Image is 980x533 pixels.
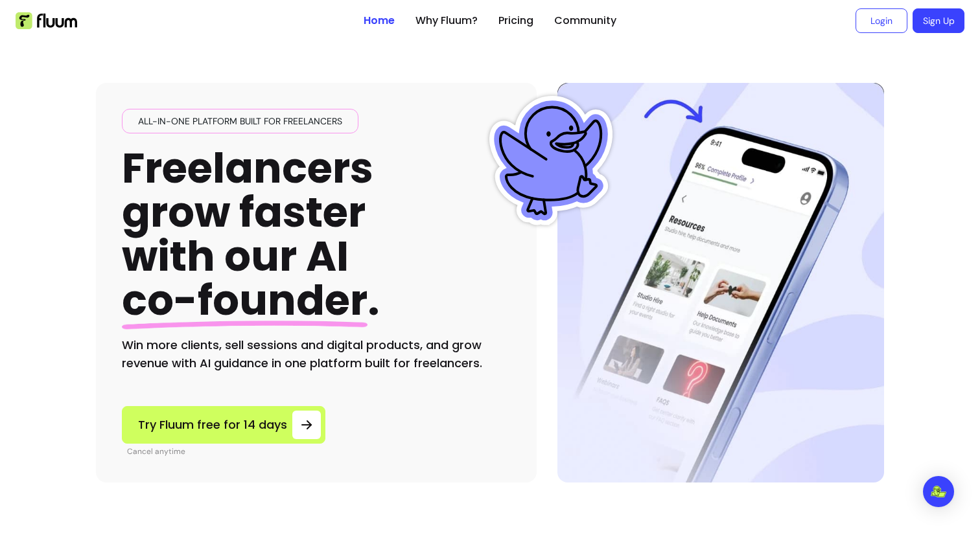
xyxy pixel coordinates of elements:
[486,96,616,225] img: Fluum Duck sticker
[554,13,616,28] a: Community
[923,476,954,507] div: Open Intercom Messenger
[364,13,395,28] a: Home
[498,13,533,28] a: Pricing
[122,146,380,323] h1: Freelancers grow faster with our AI .
[127,446,325,457] p: Cancel anytime
[138,416,287,434] span: Try Fluum free for 14 days
[913,8,964,33] a: Sign Up
[122,336,511,372] h2: Win more clients, sell sessions and digital products, and grow revenue with AI guidance in one pl...
[415,13,478,28] a: Why Fluum?
[122,406,325,444] a: Try Fluum free for 14 days
[856,8,907,33] a: Login
[16,12,77,29] img: Fluum Logo
[133,115,347,128] span: All-in-one platform built for freelancers
[122,271,367,329] span: co-founder
[557,83,884,482] img: Hero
